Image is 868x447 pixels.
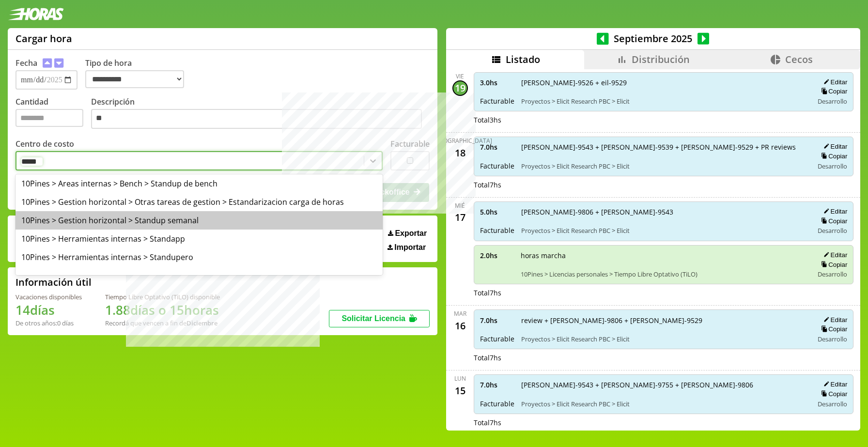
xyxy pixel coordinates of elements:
span: horas marcha [521,251,807,260]
button: Copiar [818,261,847,269]
span: Desarrollo [818,400,847,408]
span: [PERSON_NAME]-9543 + [PERSON_NAME]-9755 + [PERSON_NAME]-9806 [521,380,807,389]
div: mié [455,201,465,210]
span: Septiembre 2025 [609,32,697,45]
span: Facturable [480,334,514,343]
button: Editar [821,251,847,259]
span: Desarrollo [818,335,847,343]
div: scrollable content [446,69,860,429]
button: Editar [821,142,847,151]
div: 18 [452,145,468,160]
div: mar [454,309,466,318]
button: Copiar [818,390,847,398]
div: [DEMOGRAPHIC_DATA] [428,137,492,145]
button: Editar [821,207,847,216]
h1: 14 días [15,301,82,319]
span: Proyectos > Elicit Research PBC > Elicit [521,162,807,170]
div: Tiempo Libre Optativo (TiLO) disponible [105,293,220,301]
h2: Información útil [15,276,92,289]
button: Copiar [818,325,847,333]
div: 17 [452,210,468,225]
span: Facturable [480,399,514,408]
label: Facturable [390,139,430,149]
span: Distribución [632,53,690,66]
span: Exportar [395,229,427,238]
div: 10Pines > Areas internas > Bench > Standup de bench [15,174,383,193]
input: Cantidad [15,109,83,127]
span: Desarrollo [818,270,847,278]
div: Total 7 hs [474,180,854,189]
span: 3.0 hs [480,78,514,87]
img: logotipo [8,8,64,20]
span: Facturable [480,161,514,170]
button: Editar [821,380,847,388]
div: Vacaciones disponibles [15,293,82,301]
span: Proyectos > Elicit Research PBC > Elicit [521,97,807,106]
label: Fecha [15,58,37,68]
div: 15 [452,383,468,398]
h1: 1.88 días o 15 horas [105,301,220,319]
button: Editar [821,78,847,86]
span: 7.0 hs [480,316,514,325]
span: 7.0 hs [480,380,514,389]
button: Copiar [818,217,847,225]
div: 10Pines > Herramientas internas > Standapp [15,230,383,248]
span: 2.0 hs [480,251,514,260]
span: Proyectos > Elicit Research PBC > Elicit [521,226,807,235]
textarea: Descripción [91,109,422,129]
b: Diciembre [186,319,217,327]
div: Total 7 hs [474,353,854,362]
div: 10Pines > Gestion horizontal > Standup semanal [15,211,383,230]
span: 5.0 hs [480,207,514,216]
span: Listado [506,53,540,66]
span: Proyectos > Elicit Research PBC > Elicit [521,335,807,343]
span: [PERSON_NAME]-9526 + eil-9529 [521,78,807,87]
span: 10Pines > Licencias personales > Tiempo Libre Optativo (TiLO) [521,270,807,278]
div: Recordá que vencen a fin de [105,319,220,327]
label: Centro de costo [15,139,74,149]
div: 16 [452,318,468,333]
span: Facturable [480,226,514,235]
button: Exportar [385,229,430,238]
div: 10Pines > Gestion horizontal > Otras tareas de gestion > Estandarizacion carga de horas [15,193,383,211]
select: Tipo de hora [85,70,184,88]
div: vie [456,72,464,80]
span: Proyectos > Elicit Research PBC > Elicit [521,400,807,408]
span: Facturable [480,96,514,106]
div: 19 [452,80,468,96]
span: 7.0 hs [480,142,514,152]
span: [PERSON_NAME]-9806 + [PERSON_NAME]-9543 [521,207,807,216]
button: Editar [821,316,847,324]
div: Total 7 hs [474,418,854,427]
h1: Cargar hora [15,32,72,45]
span: Solicitar Licencia [341,314,405,323]
label: Descripción [91,96,430,132]
div: De otros años: 0 días [15,319,82,327]
button: Copiar [818,152,847,160]
span: Cecos [785,53,813,66]
button: Solicitar Licencia [329,310,430,327]
button: Copiar [818,87,847,95]
span: [PERSON_NAME]-9543 + [PERSON_NAME]-9539 + [PERSON_NAME]-9529 + PR reviews [521,142,807,152]
label: Cantidad [15,96,91,132]
label: Tipo de hora [85,58,192,90]
span: Importar [394,243,426,252]
span: Desarrollo [818,162,847,170]
div: Total 3 hs [474,115,854,124]
span: Desarrollo [818,97,847,106]
div: 10Pines > Herramientas internas > Standupero [15,248,383,266]
span: Desarrollo [818,226,847,235]
span: review + [PERSON_NAME]-9806 + [PERSON_NAME]-9529 [521,316,807,325]
div: Total 7 hs [474,288,854,297]
div: lun [454,374,466,383]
